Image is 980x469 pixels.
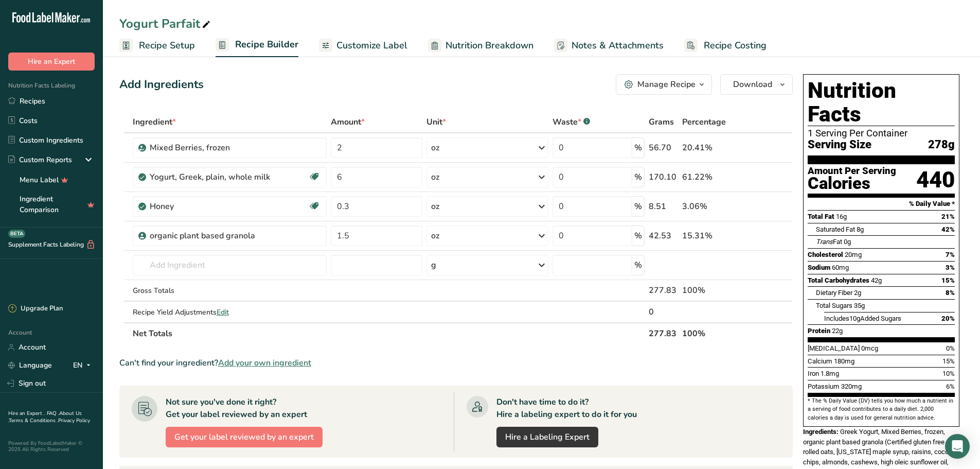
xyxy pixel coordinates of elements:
div: 170.10 [649,171,678,183]
span: [MEDICAL_DATA] [808,344,860,352]
span: 0g [844,238,851,246]
span: 278g [928,138,955,151]
span: 180mg [834,357,854,365]
span: 3% [946,264,955,271]
span: 2g [854,289,861,297]
div: Manage Recipe [637,78,696,91]
i: Trans [816,238,833,246]
span: Dietary Fiber [816,289,852,297]
div: g [431,259,436,271]
div: 100% [682,284,744,297]
div: Waste [553,116,590,128]
div: Yogurt Parfait [119,14,212,33]
span: 35g [854,302,865,309]
span: 320mg [841,383,862,390]
th: 277.83 [647,322,680,344]
span: Ingredient [133,116,176,128]
span: 0mcg [861,344,878,352]
th: Net Totals [131,322,647,344]
span: 20mg [845,251,862,258]
div: Honey [150,200,278,213]
span: Saturated Fat [816,225,855,233]
span: Sodium [808,264,830,271]
div: Can't find your ingredient? [119,357,793,369]
div: oz [431,230,439,242]
a: Hire a Labeling Expert [496,427,598,447]
div: 42.53 [649,230,678,242]
div: Open Intercom Messenger [945,434,970,459]
div: Not sure you've done it right? Get your label reviewed by an expert [166,396,307,421]
div: Amount Per Serving [808,166,896,176]
span: Nutrition Breakdown [446,39,533,53]
span: Serving Size [808,138,871,151]
div: Gross Totals [133,285,327,296]
button: Get your label reviewed by an expert [166,427,323,447]
button: Download [720,74,793,95]
div: Powered By FoodLabelMaker © 2025 All Rights Reserved [8,440,95,453]
span: Customize Label [336,39,407,53]
a: Hire an Expert . [8,410,45,417]
span: 20% [941,315,955,322]
span: Amount [331,116,365,128]
h1: Nutrition Facts [808,79,955,126]
div: oz [431,171,439,183]
div: oz [431,142,439,154]
div: Don't have time to do it? Hire a labeling expert to do it for you [496,396,637,421]
a: Recipe Setup [119,34,195,57]
span: 21% [941,213,955,220]
span: 1.8mg [821,370,839,377]
span: Total Sugars [816,302,852,309]
div: Recipe Yield Adjustments [133,307,327,318]
section: % Daily Value * [808,198,955,210]
div: 8.51 [649,200,678,213]
span: 22g [832,327,843,335]
div: 56.70 [649,142,678,154]
span: 16g [836,213,847,220]
section: * The % Daily Value (DV) tells you how much a nutrient in a serving of food contributes to a dail... [808,397,955,422]
span: Calcium [808,357,832,365]
div: BETA [8,230,25,238]
span: Includes Added Sugars [824,315,901,322]
a: Recipe Builder [216,33,298,58]
span: Unit [426,116,446,128]
span: 10% [942,370,955,377]
span: Download [733,78,772,91]
div: 61.22% [682,171,744,183]
span: Protein [808,327,830,335]
span: 42% [941,225,955,233]
span: Iron [808,370,819,377]
input: Add Ingredient [133,255,327,275]
div: EN [73,359,95,372]
a: Privacy Policy [58,417,90,424]
span: Total Fat [808,213,834,220]
span: Ingredients: [803,428,839,436]
span: Notes & Attachments [572,39,664,53]
span: Total Carbohydrates [808,276,869,284]
span: 8% [946,289,955,297]
div: 440 [916,166,955,194]
span: Get your label reviewed by an expert [174,431,314,443]
a: FAQ . [47,410,59,417]
div: oz [431,200,439,213]
div: Add Ingredients [119,76,204,93]
a: Nutrition Breakdown [428,34,533,57]
span: 10g [849,315,860,322]
span: Edit [217,307,229,317]
span: 8g [857,225,864,233]
div: 1 Serving Per Container [808,128,955,138]
div: 0 [649,306,678,318]
th: 100% [680,322,746,344]
div: Mixed Berries, frozen [150,142,278,154]
span: 0% [946,344,955,352]
span: Percentage [682,116,726,128]
span: Potassium [808,383,840,390]
span: Add your own ingredient [218,357,311,369]
span: 15% [941,276,955,284]
span: Recipe Setup [139,39,195,53]
div: 277.83 [649,284,678,297]
span: 6% [946,383,955,390]
span: Fat [816,238,842,246]
span: 15% [942,357,955,365]
a: Notes & Attachments [554,34,664,57]
div: Custom Reports [8,154,72,165]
